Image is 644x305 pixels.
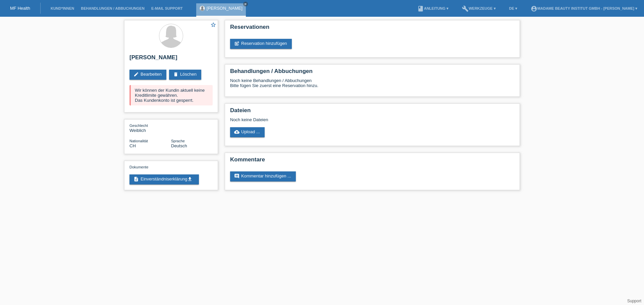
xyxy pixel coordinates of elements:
[129,85,213,105] div: Wir können der Kundin aktuell keine Kreditlimite gewähren. Das Kundenkonto ist gesperrt.
[417,5,424,12] i: book
[210,22,216,29] a: star_border
[129,123,171,133] div: Weiblich
[462,5,469,12] i: build
[243,2,248,6] a: close
[531,5,537,12] i: account_circle
[234,41,239,46] i: post_add
[129,139,148,143] span: Nationalität
[171,139,185,143] span: Sprache
[10,6,30,11] a: MF Health
[129,70,166,80] a: editBearbeiten
[148,6,186,10] a: E-Mail Support
[230,117,435,122] div: Noch keine Dateien
[527,6,641,10] a: account_circleMadame Beauty Institut GmbH - [PERSON_NAME] ▾
[129,143,136,148] span: Schweiz
[129,165,148,169] span: Dokumente
[207,6,243,11] a: [PERSON_NAME]
[47,6,77,10] a: Kund*innen
[230,78,515,93] div: Noch keine Behandlungen / Abbuchungen Bitte fügen Sie zuerst eine Reservation hinzu.
[506,6,521,10] a: DE ▾
[230,39,292,49] a: post_addReservation hinzufügen
[414,6,452,10] a: bookAnleitung ▾
[459,6,499,10] a: buildWerkzeuge ▾
[230,156,515,166] h2: Kommentare
[627,299,641,303] a: Support
[77,6,148,10] a: Behandlungen / Abbuchungen
[234,173,239,179] i: comment
[173,72,178,77] i: delete
[129,54,213,64] h2: [PERSON_NAME]
[230,24,515,34] h2: Reservationen
[234,129,239,135] i: cloud_upload
[169,70,201,80] a: deleteLöschen
[187,176,193,182] i: get_app
[230,68,515,78] h2: Behandlungen / Abbuchungen
[171,143,187,148] span: Deutsch
[230,127,265,137] a: cloud_uploadUpload ...
[133,72,139,77] i: edit
[210,22,216,28] i: star_border
[230,171,296,181] a: commentKommentar hinzufügen ...
[230,107,515,117] h2: Dateien
[129,124,148,128] span: Geschlecht
[244,2,247,6] i: close
[129,174,199,184] a: descriptionEinverständniserklärungget_app
[133,176,139,182] i: description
